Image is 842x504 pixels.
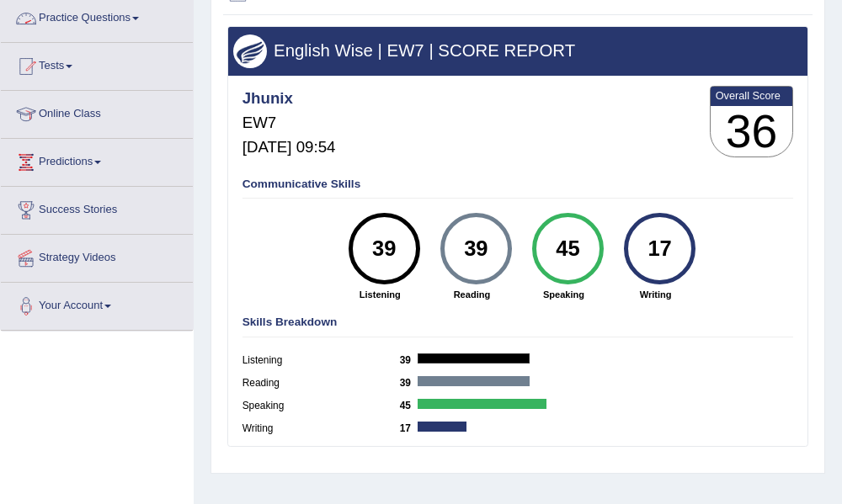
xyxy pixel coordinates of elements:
[233,41,802,60] h3: English Wise | EW7 | SCORE REPORT
[1,187,193,229] a: Success Stories
[242,353,400,369] label: Listening
[242,114,336,132] h5: EW7
[617,288,695,301] strong: Writing
[242,399,400,414] label: Speaking
[1,139,193,181] a: Predictions
[1,235,193,277] a: Strategy Videos
[450,219,502,279] div: 39
[400,422,418,434] b: 17
[233,34,267,68] img: wings.png
[633,219,685,279] div: 17
[242,90,336,108] h4: Jhunix
[433,288,510,301] strong: Reading
[242,422,400,437] label: Writing
[525,288,602,301] strong: Speaking
[400,377,418,389] b: 39
[341,288,418,301] strong: Listening
[711,106,793,157] h3: 36
[716,89,788,102] b: Overall Score
[1,91,193,133] a: Online Class
[1,43,193,85] a: Tests
[400,400,418,411] b: 45
[242,316,794,329] h4: Skills Breakdown
[541,219,594,279] div: 45
[400,354,418,366] b: 39
[242,178,794,191] h4: Communicative Skills
[358,219,410,279] div: 39
[242,376,400,391] label: Reading
[1,283,193,325] a: Your Account
[242,139,336,157] h5: [DATE] 09:54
